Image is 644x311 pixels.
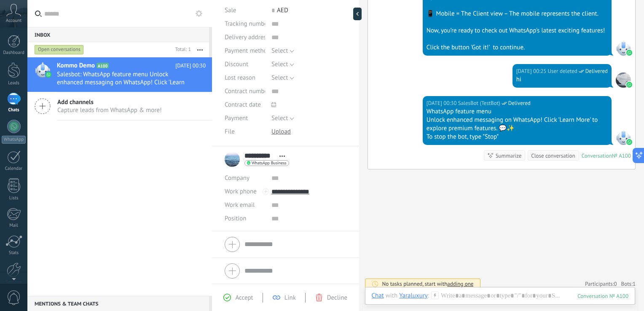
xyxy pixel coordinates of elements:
div: Click the button 'Got it!' to continue. [427,43,608,52]
button: Select [271,58,294,71]
span: Lost reason [225,75,255,81]
div: Now, you’re ready to check out WhatsApp's latest exciting features! [427,27,608,35]
div: hi [516,75,608,84]
span: Salesbot: WhatsApp feature menu Unlock enhanced messaging on WhatsApp! Click 'Learn More' to expl... [57,70,190,86]
span: Delivery address [225,34,269,40]
div: Hide [353,8,362,20]
span: Contract number [225,88,270,94]
div: Open conversations [35,45,84,55]
span: Select [271,47,288,55]
button: Select [271,44,294,58]
div: Inbox [27,27,209,42]
div: Calendar [2,166,26,172]
span: Bots: [621,280,636,287]
div: Leads [2,80,26,86]
span: A100 [97,63,109,68]
button: Select [271,71,294,85]
span: Select [271,60,288,68]
span: Select [271,74,288,82]
div: Delivery address [225,31,265,44]
span: User deleted [548,67,577,75]
div: Unlock enhanced messaging on WhatsApp! Click 'Learn More' to explore premium features. 💬✨ [427,116,608,133]
div: File [225,125,265,139]
span: Tracking number [225,21,270,27]
span: Kommo Demo [57,62,95,70]
span: Payment method [225,48,271,54]
span: Work phone [225,188,257,196]
span: SalesBot (TestBot) [458,99,500,107]
div: [DATE] 00:30 [427,99,458,107]
button: Select [271,112,294,125]
div: WhatsApp [2,136,26,144]
div: No tasks planned, start with [382,280,474,287]
span: AED [277,6,288,14]
span: 0 [614,280,617,287]
span: Delivered [508,99,531,107]
div: Mentions & Team chats [27,296,209,311]
div: Discount [225,58,265,71]
img: waba.svg [626,139,632,145]
div: Chats [2,107,26,113]
div: Lists [2,196,26,201]
div: WhatsApp feature menu [427,107,608,116]
span: Accept [235,294,253,302]
span: 1 [633,280,636,287]
div: Contract date [225,98,265,112]
div: Tracking number [225,17,265,31]
a: Participants:0 [585,280,617,287]
span: Discount [225,61,248,67]
div: Sale [225,4,265,17]
a: Kommo Demo A100 [DATE] 00:30 Salesbot: WhatsApp feature menu Unlock enhanced messaging on WhatsAp... [27,57,212,92]
span: : [428,292,429,300]
span: Payment [225,115,248,121]
span: [DATE] 00:30 [175,62,206,70]
span: Contract date [225,102,261,108]
div: Payment [225,112,265,125]
span: adding one [447,280,473,287]
div: Position [225,212,265,225]
span: File [225,129,235,135]
span: SalesBot [616,40,631,56]
span: Account [6,18,21,24]
img: waba.svg [626,50,632,56]
button: Work phone [225,185,257,198]
div: Payment method [225,44,265,58]
span: WhatsApp Business [252,161,287,165]
div: Yaraluxury [399,292,428,299]
div: [DATE] 00:25 [516,67,548,75]
div: 100 [577,292,628,300]
div: Mail [2,223,26,228]
span: Delivered [585,67,608,75]
div: 📱 Mobile = The Client view – The mobile represents the client. [427,10,608,18]
span: with [386,292,397,300]
div: Lost reason [225,71,265,85]
div: Stats [2,250,26,256]
span: Work email [225,201,255,209]
img: waba.svg [626,82,632,88]
button: Work email [225,198,255,212]
span: Capture leads from WhatsApp & more! [57,106,162,114]
span: SalesBot [616,130,631,145]
div: Dashboard [2,50,26,56]
span: Link [284,294,296,302]
div: To stop the bot, type "Stop" [427,133,608,141]
span: Sale [225,6,236,14]
div: Contract number [225,85,265,98]
div: Total: 1 [172,46,191,54]
div: № A100 [612,152,631,159]
img: waba.svg [46,72,51,78]
div: Summarize [496,152,522,160]
span: Add channels [57,98,162,106]
button: More [191,42,209,57]
div: Conversation [582,152,612,159]
span: Decline [327,294,347,302]
div: Close conversation [531,152,575,160]
span: Position [225,215,247,222]
div: Company [225,172,265,185]
span: Select [271,114,288,122]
